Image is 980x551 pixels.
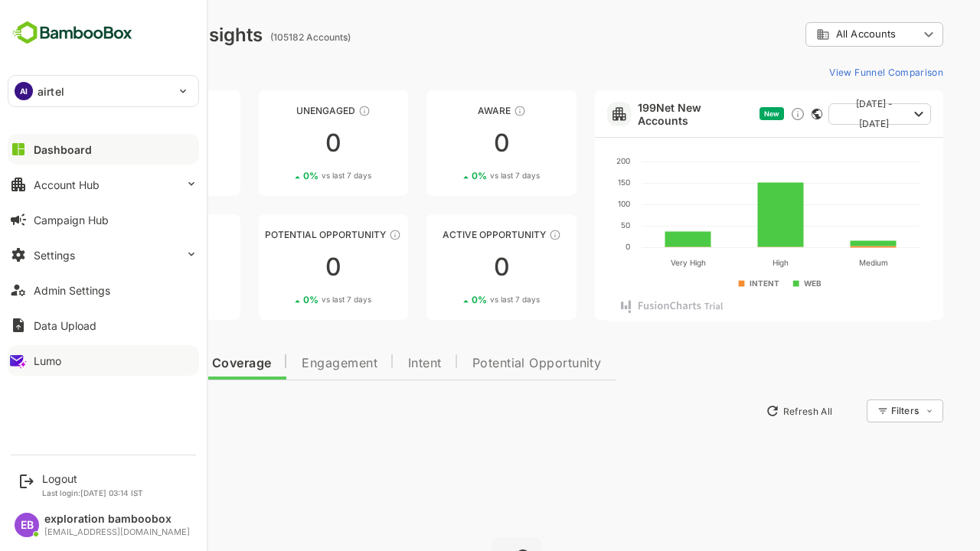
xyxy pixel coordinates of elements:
[564,199,577,208] text: 100
[82,170,150,181] div: 0 %
[8,169,199,200] button: Account Hub
[205,105,355,116] div: Unengaged
[710,109,726,118] span: New
[100,170,150,181] span: vs last 7 days
[335,229,348,241] div: These accounts are MQAs and can be passed on to Inside Sales
[752,20,890,50] div: All Accounts
[836,397,890,425] div: Filters
[37,229,187,240] div: Engaged
[217,31,302,43] ag: (105182 Accounts)
[373,105,523,116] div: Aware
[373,229,523,240] div: Active Opportunity
[34,178,100,191] div: Account Hub
[719,258,735,268] text: High
[787,94,854,134] span: [DATE] - [DATE]
[38,83,64,99] p: airtel
[136,105,149,117] div: These accounts have not been engaged with for a defined time period
[34,143,92,156] div: Dashboard
[44,527,190,537] div: [EMAIL_ADDRESS][DOMAIN_NAME]
[418,294,486,305] div: 0 %
[268,294,318,305] span: vs last 7 days
[100,294,150,305] span: vs last 7 days
[205,131,355,155] div: 0
[37,105,187,116] div: Unreached
[250,170,318,181] div: 0 %
[775,103,877,125] button: [DATE] - [DATE]
[758,109,769,119] div: This card does not support filter and segments
[436,170,486,181] span: vs last 7 days
[354,357,388,370] span: Intent
[460,105,472,117] div: These accounts have just entered the buying cycle and need further nurturing
[34,284,110,297] div: Admin Settings
[37,24,209,46] div: Dashboard Insights
[584,101,700,127] a: 199Net New Accounts
[268,170,318,181] span: vs last 7 days
[8,76,198,106] div: AIairtel
[34,319,96,332] div: Data Upload
[205,255,355,279] div: 0
[495,229,508,241] div: These accounts have open opportunities which might be at any of the Sales Stages
[418,170,486,181] div: 0 %
[563,156,577,165] text: 200
[248,357,324,370] span: Engagement
[567,220,577,230] text: 50
[15,82,33,100] div: AI
[763,28,865,41] div: All Accounts
[205,229,355,240] div: Potential Opportunity
[129,229,142,241] div: These accounts are warm, further nurturing would qualify them to MQAs
[42,488,143,497] p: Last login: [DATE] 03:14 IST
[8,240,199,270] button: Settings
[37,214,187,320] a: EngagedThese accounts are warm, further nurturing would qualify them to MQAs00%vs last 7 days
[373,131,523,155] div: 0
[52,357,217,370] span: Data Quality and Coverage
[782,28,842,40] span: All Accounts
[373,255,523,279] div: 0
[205,214,355,320] a: Potential OpportunityThese accounts are MQAs and can be passed on to Inside Sales00%vs last 7 days
[44,513,190,526] div: exploration bamboobox
[8,345,199,376] button: Lumo
[616,258,652,268] text: Very High
[205,90,355,196] a: UnengagedThese accounts have not shown enough engagement and need nurturing00%vs last 7 days
[436,294,486,305] span: vs last 7 days
[8,18,137,47] img: BambooboxFullLogoMark.5f36c76dfaba33ec1ec1367b70bb1252.svg
[37,397,149,425] button: New Insights
[82,294,150,305] div: 0 %
[373,214,523,320] a: Active OpportunityThese accounts have open opportunities which might be at any of the Sales Stage...
[250,294,318,305] div: 0 %
[34,354,61,367] div: Lumo
[572,242,577,251] text: 0
[37,90,187,196] a: UnreachedThese accounts have not been engaged with for a defined time period00%vs last 7 days
[37,131,187,155] div: 0
[37,255,187,279] div: 0
[305,105,317,117] div: These accounts have not shown enough engagement and need nurturing
[737,106,752,122] div: Discover new ICP-fit accounts showing engagement — via intent surges, anonymous website visits, L...
[15,513,39,537] div: EB
[8,310,199,341] button: Data Upload
[564,178,577,187] text: 150
[8,275,199,305] button: Admin Settings
[838,405,865,416] div: Filters
[373,90,523,196] a: AwareThese accounts have just entered the buying cycle and need further nurturing00%vs last 7 days
[34,249,75,262] div: Settings
[34,214,109,227] div: Campaign Hub
[705,399,786,423] button: Refresh All
[8,204,199,235] button: Campaign Hub
[769,60,890,84] button: View Funnel Comparison
[8,134,199,165] button: Dashboard
[419,357,548,370] span: Potential Opportunity
[42,472,143,485] div: Logout
[805,258,834,267] text: Medium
